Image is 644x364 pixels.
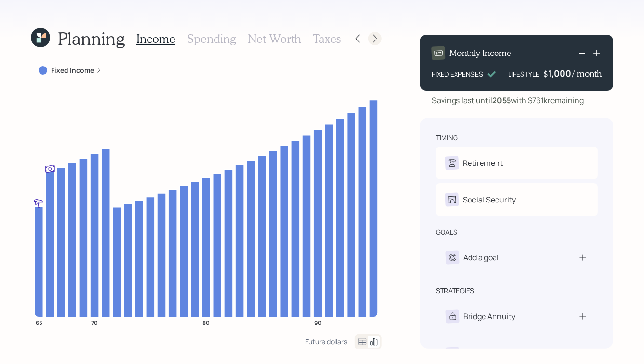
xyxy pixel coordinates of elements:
label: Fixed Income [51,66,94,75]
div: Future dollars [305,337,347,346]
div: LIFESTYLE [508,69,539,79]
div: Retirement [463,157,503,169]
h4: / month [572,68,602,79]
div: Social Security [463,194,516,205]
tspan: 65 [36,319,42,327]
div: timing [436,133,458,143]
h3: Spending [187,32,236,46]
h3: Net Worth [248,32,301,46]
h3: Income [136,32,175,46]
tspan: 90 [314,319,322,327]
div: Lifetime Income Annuity [463,348,550,360]
h4: $ [543,68,548,79]
h3: Taxes [313,32,341,46]
h1: Planning [58,28,125,49]
div: 1,000 [548,67,572,79]
div: strategies [436,286,474,296]
tspan: 70 [91,319,98,327]
b: 2055 [492,95,511,106]
div: Savings last until with $761k remaining [432,94,584,106]
div: Add a goal [463,252,499,263]
tspan: 80 [203,319,210,327]
h4: Monthly Income [449,48,511,58]
div: FIXED EXPENSES [432,69,483,79]
div: goals [436,228,457,237]
div: Bridge Annuity [463,310,515,322]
